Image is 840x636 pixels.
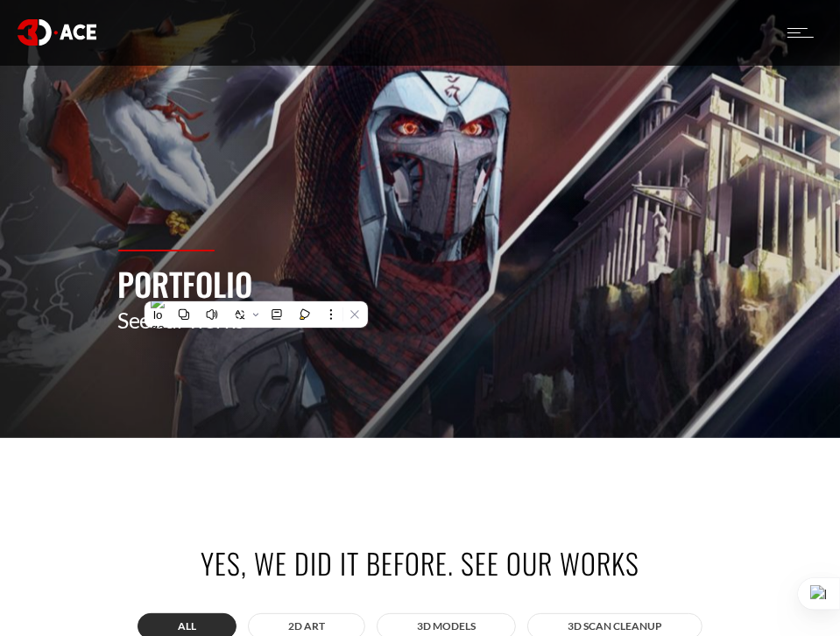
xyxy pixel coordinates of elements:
h2: Yes, we did it before. See our works [118,543,723,583]
img: logo white [18,19,96,45]
h1: Portfolio [118,260,723,307]
p: See our works [118,307,723,333]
